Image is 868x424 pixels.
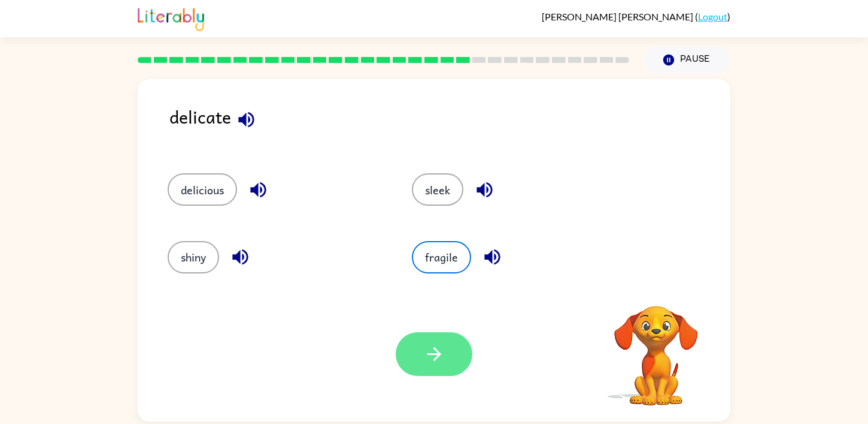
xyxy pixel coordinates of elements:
a: Logout [698,11,727,22]
video: Your browser must support playing .mp4 files to use Literably. Please try using another browser. [596,287,716,407]
div: ( ) [542,11,730,22]
button: fragile [412,241,471,273]
span: [PERSON_NAME] [PERSON_NAME] [542,11,695,22]
div: delicate [169,103,730,149]
img: Literably [138,5,204,31]
button: Pause [644,46,730,74]
button: sleek [412,173,463,206]
button: delicious [168,173,237,206]
button: shiny [168,241,219,273]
